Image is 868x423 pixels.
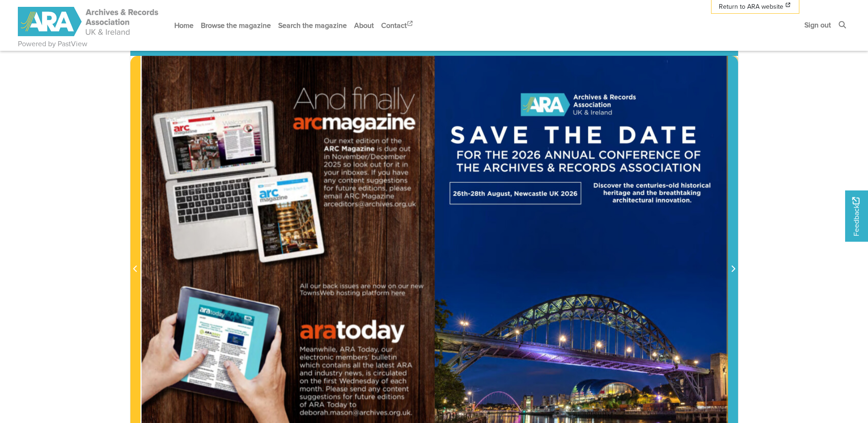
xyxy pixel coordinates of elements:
[801,13,835,37] a: Sign out
[377,13,418,38] a: Contact
[851,197,862,236] span: Feedback
[18,38,87,49] a: Powered by PastView
[171,13,197,38] a: Home
[275,13,350,38] a: Search the magazine
[18,7,160,36] img: ARA - ARC Magazine | Powered by PastView
[18,2,160,42] a: ARA - ARC Magazine | Powered by PastView logo
[719,2,783,11] span: Return to ARA website
[845,190,868,242] a: Would you like to provide feedback?
[197,13,275,38] a: Browse the magazine
[350,13,377,38] a: About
